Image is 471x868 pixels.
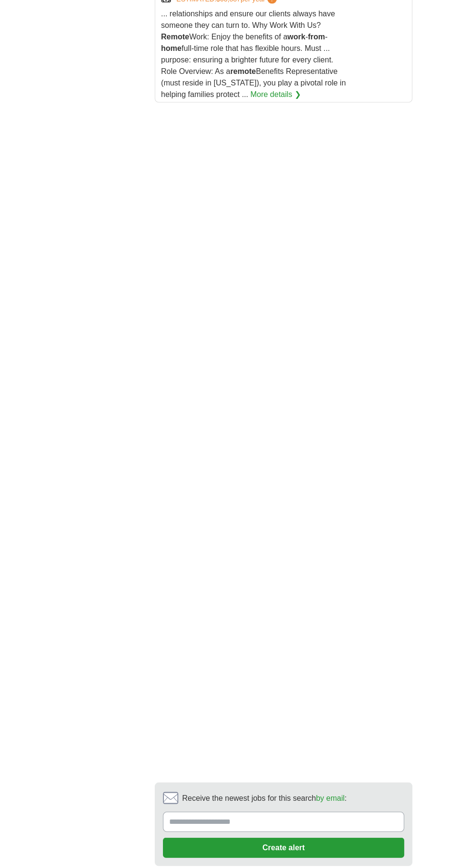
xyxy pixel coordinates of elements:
[250,89,301,100] a: More details ❯
[161,33,189,41] strong: Remote
[308,33,325,41] strong: from
[163,838,404,858] button: Create alert
[182,793,347,804] span: Receive the newest jobs for this search :
[316,794,345,802] a: by email
[161,44,182,52] strong: home
[155,110,412,775] iframe: Ads by Google
[230,67,256,75] strong: remote
[287,33,305,41] strong: work
[161,10,346,98] span: ... relationships and ensure our clients always have someone they can turn to. Why Work With Us? ...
